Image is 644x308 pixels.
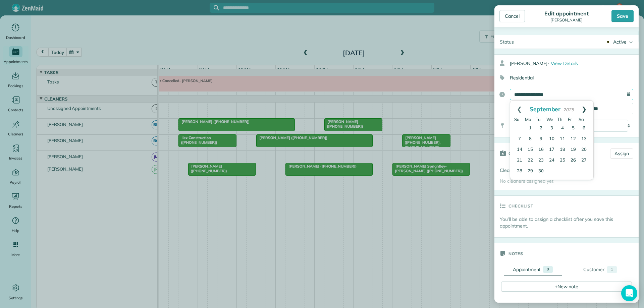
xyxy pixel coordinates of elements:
div: Open Intercom Messenger [621,285,637,301]
a: 6 [579,123,589,134]
a: 23 [536,155,546,166]
span: Thursday [557,117,562,122]
a: 30 [536,166,546,177]
div: Customer [583,266,604,273]
div: Residential [494,72,633,83]
div: New note [501,282,632,292]
a: 7 [514,134,525,144]
a: 1 [525,123,536,134]
h3: Checklist [508,196,533,216]
a: 4 [557,123,568,134]
div: Cleaners [494,164,541,176]
span: No cleaners assigned yet [500,178,553,184]
a: 27 [579,155,589,166]
span: + [555,283,557,289]
a: 2 [536,123,546,134]
h3: Notes [508,243,523,263]
div: Cancel [499,10,525,22]
a: 8 [525,134,536,144]
a: 24 [546,155,557,166]
a: 5 [568,123,579,134]
span: Tuesday [536,117,541,122]
a: 29 [525,166,536,177]
div: [PERSON_NAME] [542,18,590,22]
span: Wednesday [546,117,553,122]
div: Edit appointment [542,10,590,17]
a: 17 [546,144,557,155]
span: Saturday [579,117,584,122]
span: View Details [551,60,578,66]
a: 16 [536,144,546,155]
a: 18 [557,144,568,155]
div: 1 [607,266,617,273]
a: 19 [568,144,579,155]
a: 11 [557,134,568,144]
a: 25 [557,155,568,166]
span: September [530,105,561,113]
div: Status [494,35,519,49]
a: 3 [546,123,557,134]
div: Appointment [513,266,541,273]
h3: Cleaners [508,143,532,163]
span: Friday [568,117,572,122]
a: 14 [514,144,525,155]
p: You’ll be able to assign a checklist after you save this appointment. [500,216,639,229]
div: Save [611,10,634,22]
a: 15 [525,144,536,155]
span: Sunday [514,117,520,122]
a: 10 [546,134,557,144]
a: 12 [568,134,579,144]
a: 22 [525,155,536,166]
div: 0 [543,266,553,273]
a: Prev [510,101,529,117]
a: Assign [610,148,633,159]
span: Monday [525,117,531,122]
div: [PERSON_NAME] [510,57,639,69]
span: 2025 [563,107,574,112]
div: Active [613,39,627,45]
a: Next [575,101,593,117]
span: · [548,60,549,66]
a: 9 [536,134,546,144]
a: 13 [579,134,589,144]
a: 21 [514,155,525,166]
a: 26 [568,155,579,166]
a: 20 [579,144,589,155]
a: 28 [514,166,525,177]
